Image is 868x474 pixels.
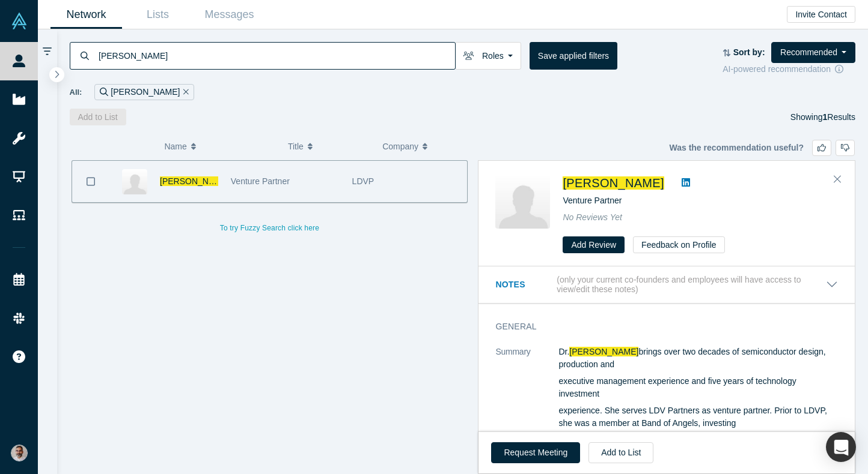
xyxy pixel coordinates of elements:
p: Dr. brings over two decades of semiconductor design, production and [558,346,838,371]
span: Company [382,134,418,159]
a: [PERSON_NAME] [563,176,664,190]
img: Li Lin's Profile Image [495,174,550,229]
span: Venture Partner [563,196,622,205]
span: [PERSON_NAME] [569,347,638,356]
span: Title [288,134,304,159]
button: Company [382,134,464,159]
button: To try Fuzzy Search click here [212,220,328,236]
button: Invite Contact [787,6,855,23]
img: Gotam Bhardwaj's Account [11,445,28,461]
span: Name [164,134,186,159]
span: All: [70,86,82,98]
a: Network [50,1,122,29]
button: Roles [455,42,521,70]
button: Save applied filters [530,42,617,70]
p: executive management experience and five years of technology investment [558,375,838,400]
button: Title [288,134,370,159]
h3: General [495,320,821,333]
strong: Sort by: [733,47,765,57]
button: Remove Filter [180,85,189,99]
span: LDVP [352,176,374,186]
img: Alchemist Vault Logo [11,13,28,29]
h3: Notes [495,278,554,291]
a: [PERSON_NAME] [160,176,229,186]
span: No Reviews Yet [563,212,622,222]
button: Close [828,170,846,189]
button: Bookmark [72,161,109,202]
img: Li Lin's Profile Image [122,169,147,194]
button: Request Meeting [491,442,580,463]
div: Showing [790,109,855,125]
button: Add to List [70,109,126,125]
input: Search by name, title, company, summary, expertise, investment criteria or topics of focus [97,41,455,70]
button: Notes (only your current co-founders and employees will have access to view/edit these notes) [495,275,838,295]
div: AI-powered recommendation [723,63,855,76]
a: Messages [194,1,265,29]
span: Venture Partner [231,176,290,186]
span: Results [823,112,855,122]
button: Add to List [588,442,653,463]
button: Name [164,134,275,159]
button: Feedback on Profile [633,236,725,253]
a: Lists [122,1,194,29]
p: experience. She serves LDV Partners as venture partner. Prior to LDVP, she was a member at Band o... [558,404,838,430]
p: (only your current co-founders and employees will have access to view/edit these notes) [557,275,826,295]
div: Was the recommendation useful? [669,140,855,156]
strong: 1 [823,112,828,122]
button: Add Review [563,236,625,253]
div: [PERSON_NAME] [94,84,194,100]
button: Recommended [771,42,855,63]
